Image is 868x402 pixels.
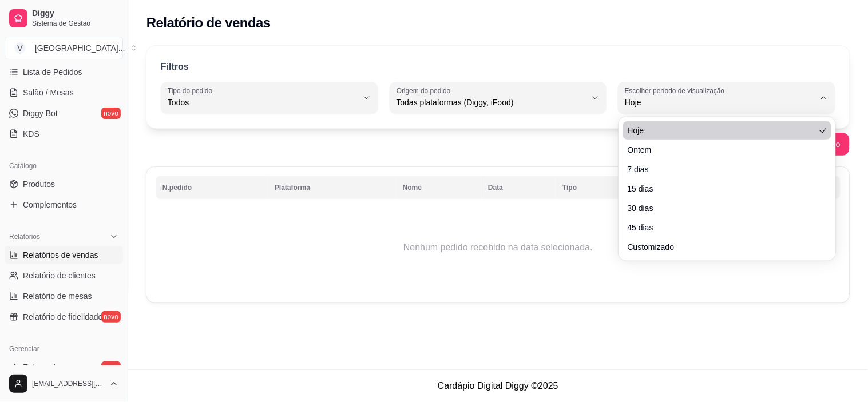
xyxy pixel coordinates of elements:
span: Hoje [628,125,815,136]
span: Relatórios de vendas [23,249,98,261]
span: Salão / Mesas [23,87,74,98]
span: Complementos [23,199,77,210]
span: 15 dias [628,183,815,194]
th: Tipo [556,176,629,199]
span: [EMAIL_ADDRESS][DOMAIN_NAME] [32,379,105,388]
span: Todas plataformas (Diggy, iFood) [397,97,586,108]
span: Relatório de fidelidade [23,311,102,323]
span: Diggy [32,9,118,19]
span: Ontem [628,144,815,156]
footer: Cardápio Digital Diggy © 2025 [128,369,868,402]
span: Produtos [23,178,55,190]
div: Catálogo [5,157,123,175]
span: KDS [23,128,39,140]
span: Hoje [625,97,815,108]
div: Gerenciar [5,340,123,358]
label: Escolher período de visualização [625,86,728,95]
span: Entregadores [23,361,71,373]
th: Plataforma [268,176,396,199]
div: [GEOGRAPHIC_DATA] ... [35,42,125,54]
label: Origem do pedido [397,86,454,95]
span: Lista de Pedidos [23,66,82,78]
th: Data [481,176,556,199]
span: V [14,42,26,54]
p: Filtros [161,60,189,74]
span: Relatório de mesas [23,290,92,302]
span: Diggy Bot [23,108,58,119]
span: Todos [168,97,358,108]
span: 45 dias [628,222,815,233]
h2: Relatório de vendas [146,14,271,32]
button: Select a team [5,37,123,59]
span: Sistema de Gestão [32,19,118,28]
span: 7 dias [628,164,815,175]
span: 30 dias [628,202,815,214]
th: Nome [396,176,481,199]
td: Nenhum pedido recebido na data selecionada. [156,202,841,293]
span: Customizado [628,241,815,253]
span: Relatório de clientes [23,270,96,281]
th: N.pedido [156,176,268,199]
span: Relatórios [9,232,40,241]
label: Tipo do pedido [168,86,216,95]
